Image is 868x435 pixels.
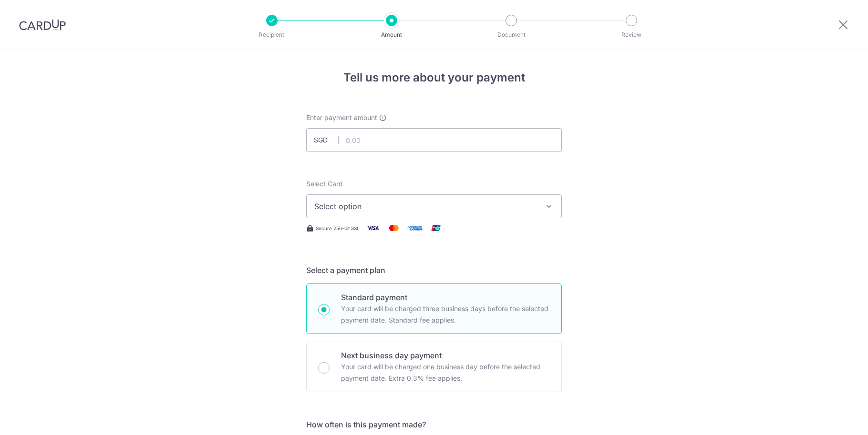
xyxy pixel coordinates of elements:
[314,135,339,145] span: SGD
[306,264,562,276] h5: Select a payment plan
[341,350,550,361] p: Next business day payment
[306,419,562,430] h5: How often is this payment made?
[306,113,377,122] span: Enter payment amount
[356,30,427,40] p: Amount
[476,30,547,40] p: Document
[341,292,550,303] p: Standard payment
[306,128,562,152] input: 0.00
[405,222,424,234] img: American Express
[341,303,550,326] p: Your card will be charged three business days before the selected payment date. Standard fee appl...
[314,201,537,212] span: Select option
[19,19,66,30] img: CardUp
[363,222,382,234] img: Visa
[384,222,403,234] img: Mastercard
[306,194,562,218] button: Select option
[341,361,550,384] p: Your card will be charged one business day before the selected payment date. Extra 0.3% fee applies.
[237,30,307,40] p: Recipient
[426,222,445,234] img: Union Pay
[306,180,343,188] span: translation missing: en.payables.payment_networks.credit_card.summary.labels.select_card
[306,69,562,86] h4: Tell us more about your payment
[596,30,667,40] p: Review
[316,224,360,232] span: Secure 256-bit SSL
[806,406,858,430] iframe: Opens a widget where you can find more information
